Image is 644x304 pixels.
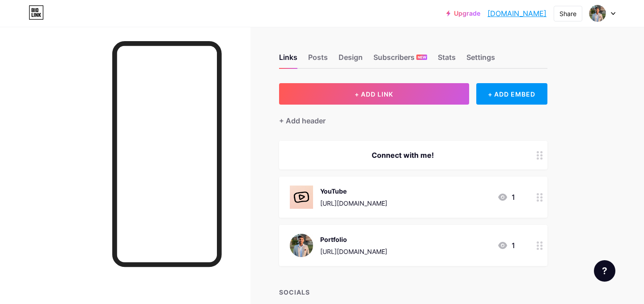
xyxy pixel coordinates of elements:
[589,5,606,22] img: mrravipande
[497,192,515,203] div: 1
[497,240,515,251] div: 1
[320,198,387,208] div: [URL][DOMAIN_NAME]
[290,150,515,160] div: Connect with me!
[466,52,495,68] div: Settings
[290,186,313,209] img: YouTube
[290,234,313,257] img: Portfolio
[320,247,387,256] div: [URL][DOMAIN_NAME]
[355,90,393,98] span: + ADD LINK
[320,186,387,196] div: YouTube
[320,235,387,244] div: Portfolio
[446,10,480,17] a: Upgrade
[373,52,427,68] div: Subscribers
[339,52,363,68] div: Design
[418,55,426,60] span: NEW
[279,83,469,105] button: + ADD LINK
[279,287,547,297] div: SOCIALS
[279,52,297,68] div: Links
[279,115,326,126] div: + Add header
[487,8,547,19] a: [DOMAIN_NAME]
[559,9,576,18] div: Share
[438,52,456,68] div: Stats
[308,52,328,68] div: Posts
[476,83,547,105] div: + ADD EMBED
